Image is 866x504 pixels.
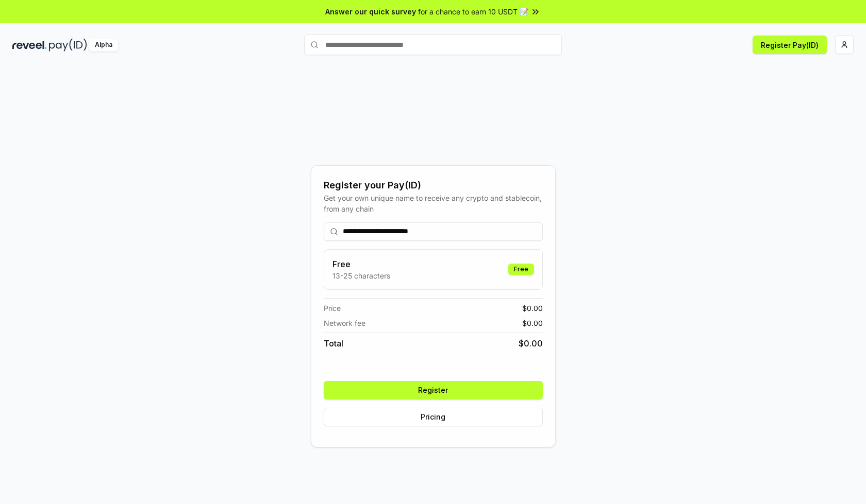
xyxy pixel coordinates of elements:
div: Register your Pay(ID) [324,178,543,193]
span: Price [324,303,341,314]
button: Register Pay(ID) [753,36,827,54]
span: $ 0.00 [522,303,543,314]
span: Network fee [324,318,365,328]
div: Free [508,264,534,275]
img: reveel_dark [12,39,47,51]
span: for a chance to earn 10 USDT 📝 [418,6,528,17]
p: 13-25 characters [332,270,390,281]
button: Register [324,381,543,399]
span: Answer our quick survey [325,6,416,17]
span: $ 0.00 [519,337,543,350]
img: pay_id [49,39,87,51]
span: Total [324,337,343,350]
div: Alpha [89,39,118,51]
div: Get your own unique name to receive any crypto and stablecoin, from any chain [324,193,543,214]
span: $ 0.00 [522,318,543,328]
h3: Free [332,258,390,270]
button: Pricing [324,408,543,426]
